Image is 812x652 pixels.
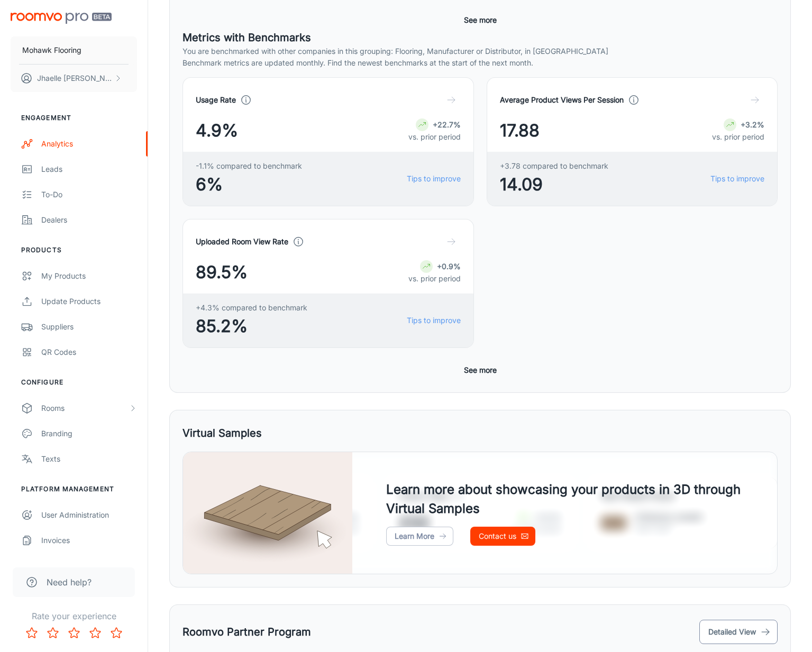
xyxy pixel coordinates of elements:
span: 6% [196,172,302,197]
p: Mohawk Flooring [22,44,81,56]
h5: Roomvo Partner Program [183,624,311,640]
a: Tips to improve [710,173,764,185]
a: Learn More [386,527,453,546]
button: Rate 5 star [106,622,127,644]
a: Tips to improve [407,173,461,185]
button: Rate 2 star [42,622,63,644]
div: Invoices [41,535,137,546]
div: QR Codes [41,346,137,358]
span: +3.78 compared to benchmark [500,160,608,172]
p: You are benchmarked with other companies in this grouping: Flooring, Manufacturer or Distributor,... [183,45,778,57]
h4: Uploaded Room View Rate [196,236,288,247]
button: Rate 3 star [63,622,85,644]
h4: Usage Rate [196,94,236,106]
strong: +0.9% [437,262,461,271]
button: See more [460,361,501,380]
span: 17.88 [500,118,540,143]
button: Detailed View [699,620,778,644]
h5: Metrics with Benchmarks [183,30,778,45]
div: Rooms [41,402,129,414]
img: Roomvo PRO Beta [11,13,112,24]
h5: Virtual Samples [183,425,262,441]
strong: +22.7% [433,120,461,129]
span: 14.09 [500,172,608,197]
span: -1.1% compared to benchmark [196,160,302,172]
div: Dealers [41,214,137,226]
a: Tips to improve [407,315,461,326]
p: Benchmark metrics are updated monthly. Find the newest benchmarks at the start of the next month. [183,57,778,69]
span: 4.9% [196,118,238,143]
p: Jhaelle [PERSON_NAME] [37,72,112,84]
div: Analytics [41,138,137,150]
h4: Learn more about showcasing your products in 3D through Virtual Samples [386,480,743,518]
div: Texts [41,453,137,465]
div: Update Products [41,296,137,307]
div: My Products [41,270,137,282]
a: Contact us [470,527,535,546]
span: 85.2% [196,314,307,339]
div: Leads [41,163,137,175]
button: Jhaelle [PERSON_NAME] [11,65,137,92]
button: See more [460,11,501,30]
button: Rate 1 star [21,622,42,644]
span: Need help? [47,576,92,589]
p: vs. prior period [408,273,461,284]
span: +4.3% compared to benchmark [196,302,307,314]
div: To-do [41,189,137,200]
p: Rate your experience [8,610,139,622]
strong: +3.2% [741,120,764,129]
h4: Average Product Views Per Session [500,94,624,106]
button: Mohawk Flooring [11,36,137,64]
span: 89.5% [196,260,248,285]
p: vs. prior period [712,131,764,143]
p: vs. prior period [408,131,461,143]
div: Branding [41,428,137,439]
button: Rate 4 star [85,622,106,644]
div: Suppliers [41,321,137,333]
div: User Administration [41,509,137,521]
